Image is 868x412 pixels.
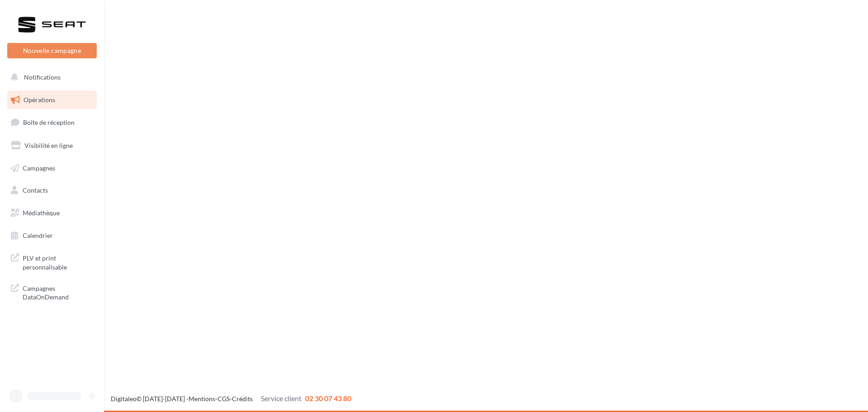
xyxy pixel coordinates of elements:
[5,204,99,223] a: Médiathèque
[23,252,93,271] span: PLV et print personnalisable
[24,73,61,81] span: Notifications
[232,395,253,403] a: Crédits
[23,164,55,171] span: Campagnes
[23,209,60,217] span: Médiathèque
[24,142,73,149] span: Visibilité en ligne
[23,282,93,302] span: Campagnes DataOnDemand
[111,395,137,403] a: Digitaleo
[5,159,99,178] a: Campagnes
[5,248,99,275] a: PLV et print personnalisable
[5,226,99,245] a: Calendrier
[5,136,99,155] a: Visibilité en ligne
[5,90,99,109] a: Opérations
[305,394,351,403] span: 02 30 07 43 80
[5,68,95,87] button: Notifications
[5,279,99,305] a: Campagnes DataOnDemand
[24,96,55,104] span: Opérations
[23,118,75,126] span: Boîte de réception
[5,181,99,200] a: Contacts
[7,43,97,58] button: Nouvelle campagne
[111,395,351,403] span: © [DATE]-[DATE] - - -
[5,113,99,132] a: Boîte de réception
[189,395,215,403] a: Mentions
[23,232,53,239] span: Calendrier
[261,394,302,403] span: Service client
[217,395,230,403] a: CGS
[23,186,48,194] span: Contacts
